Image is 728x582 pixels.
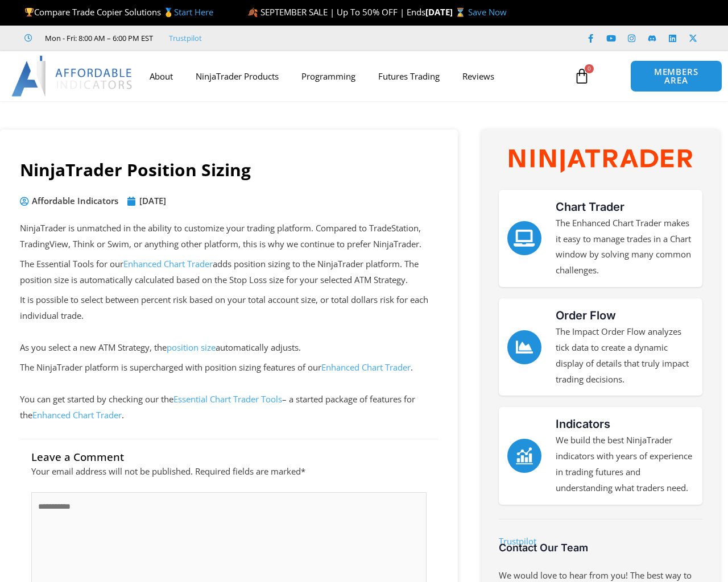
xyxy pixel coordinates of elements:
[507,330,541,364] a: Order Flow
[585,64,594,73] span: 0
[184,63,290,89] a: NinjaTrader Products
[195,465,305,477] span: Required fields are marked
[25,8,34,16] img: 🏆
[499,541,702,554] h3: Contact Our Team
[499,535,536,547] a: Trustpilot
[20,158,438,182] h1: NinjaTrader Position Sizing
[42,31,153,45] span: Mon - Fri: 8:00 AM – 6:00 PM EST
[425,6,468,18] strong: [DATE] ⌛
[468,6,507,18] a: Save Now
[138,63,568,89] nav: Menu
[20,256,438,288] p: The Essential Tools for our adds position sizing to the NinjaTrader platform. The position size i...
[20,292,438,355] p: It is possible to select between percent risk based on your total account size, or total dollars ...
[20,360,438,423] p: The NinjaTrader platform is supercharged with position sizing features of our . You can get start...
[290,63,367,89] a: Programming
[556,309,616,322] a: Order Flow
[29,193,118,209] span: Affordable Indicators
[31,465,193,477] span: Your email address will not be published.
[32,409,122,421] a: Enhanced Chart Trader
[451,63,506,89] a: Reviews
[556,215,694,278] p: The Enhanced Chart Trader makes it easy to manage trades in a Chart window by solving many common...
[556,324,694,387] p: The Impact Order Flow analyzes tick data to create a dynamic display of details that truly impact...
[321,361,411,373] a: Enhanced Chart Trader
[123,258,213,269] a: Enhanced Chart Trader
[11,56,134,97] img: LogoAI | Affordable Indicators – NinjaTrader
[367,63,451,89] a: Futures Trading
[174,6,213,18] a: Start Here
[630,60,722,92] a: MEMBERS AREA
[556,417,610,431] a: Indicators
[556,200,624,214] a: Chart Trader
[509,149,692,173] img: NinjaTrader Wordmark color RGB | Affordable Indicators – NinjaTrader
[173,393,282,405] a: Essential Chart Trader Tools
[507,221,541,255] a: Chart Trader
[138,63,184,89] a: About
[20,221,438,252] p: NinjaTrader is unmatched in the ability to customize your trading platform. Compared to TradeStat...
[556,433,694,496] p: We build the best NinjaTrader indicators with years of experience in trading futures and understa...
[167,342,216,353] a: position size
[557,60,607,93] a: 0
[642,68,710,85] span: MEMBERS AREA
[507,439,541,473] a: Indicators
[169,33,202,43] a: Trustpilot
[31,439,427,464] h3: Leave a Comment
[139,195,166,206] time: [DATE]
[24,6,213,18] span: Compare Trade Copier Solutions 🥇
[247,6,425,18] span: 🍂 SEPTEMBER SALE | Up To 50% OFF | Ends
